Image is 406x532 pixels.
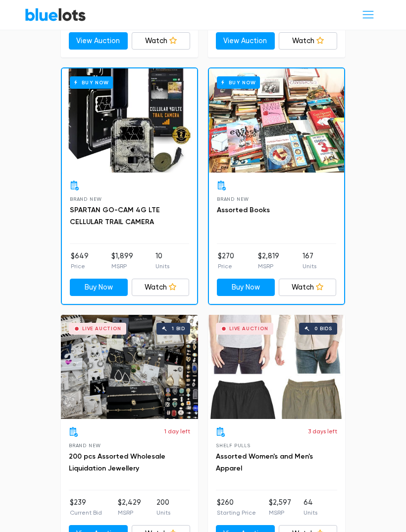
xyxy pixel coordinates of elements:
a: Watch [132,279,190,296]
div: Live Auction [229,326,268,331]
p: Current Bid [70,508,102,517]
p: Price [71,262,89,271]
li: $270 [218,251,234,271]
h6: Buy Now [217,76,260,89]
div: 1 bid [172,326,185,331]
li: 167 [303,251,316,271]
li: $649 [71,251,89,271]
li: 200 [156,497,170,517]
h6: Buy Now [70,76,113,89]
p: Units [156,508,170,517]
a: Buy Now [209,68,344,173]
li: 10 [155,251,169,271]
p: MSRP [111,262,133,271]
a: Buy Now [70,279,128,296]
li: $239 [70,497,102,517]
div: Live Auction [82,326,121,331]
a: 200 pcs Assorted Wholesale Liquidation Jewellery [69,452,165,473]
a: Watch [279,32,338,50]
a: Buy Now [217,279,275,296]
p: Starting Price [217,508,256,517]
p: 3 days left [308,427,337,436]
a: View Auction [216,32,275,50]
p: Units [303,262,316,271]
li: 64 [304,497,317,517]
a: Watch [132,32,191,50]
span: Brand New [69,443,101,448]
p: MSRP [118,508,141,517]
li: $2,819 [258,251,279,271]
span: Brand New [70,196,102,202]
a: Buy Now [62,68,197,173]
li: $260 [217,497,256,517]
a: BlueLots [25,7,86,22]
li: $2,429 [118,497,141,517]
a: SPARTAN GO-CAM 4G LTE CELLULAR TRAIL CAMERA [70,206,160,226]
p: Units [304,508,317,517]
a: Assorted Books [217,206,270,214]
div: 0 bids [314,326,332,331]
span: Shelf Pulls [216,443,251,448]
a: Live Auction 0 bids [208,315,345,419]
a: Watch [279,279,337,296]
a: Assorted Women's and Men's Apparel [216,452,313,473]
li: $2,597 [269,497,291,517]
p: MSRP [258,262,279,271]
p: Units [155,262,169,271]
li: $1,899 [111,251,133,271]
p: Price [218,262,234,271]
a: View Auction [69,32,128,50]
button: Toggle navigation [355,5,381,24]
p: 1 day left [164,427,190,436]
a: Live Auction 1 bid [61,315,198,419]
p: MSRP [269,508,291,517]
span: Brand New [217,196,249,202]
